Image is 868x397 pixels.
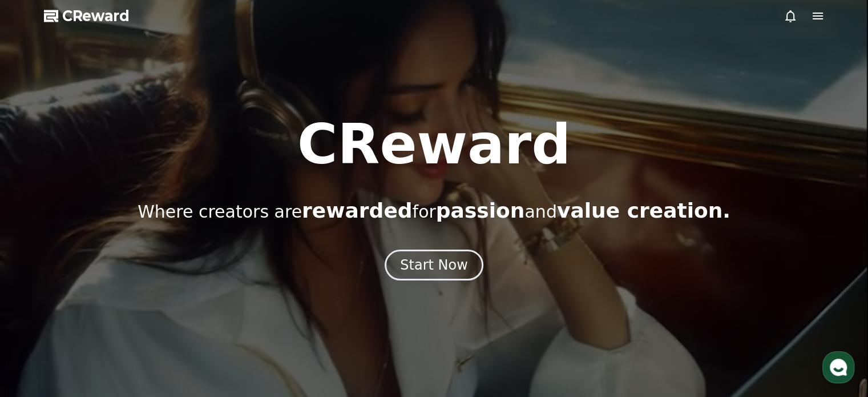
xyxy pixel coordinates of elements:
[400,256,468,274] div: Start Now
[147,302,219,331] a: Settings
[62,7,130,25] span: CReward
[3,302,75,331] a: Home
[436,199,525,222] span: passion
[385,250,483,280] button: Start Now
[302,199,412,222] span: rewarded
[75,302,147,331] a: Messages
[297,117,571,172] h1: CReward
[29,319,49,328] span: Home
[44,7,130,25] a: CReward
[138,199,730,222] p: Where creators are for and
[385,261,483,272] a: Start Now
[557,199,730,222] span: value creation.
[169,319,197,328] span: Settings
[95,320,128,329] span: Messages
